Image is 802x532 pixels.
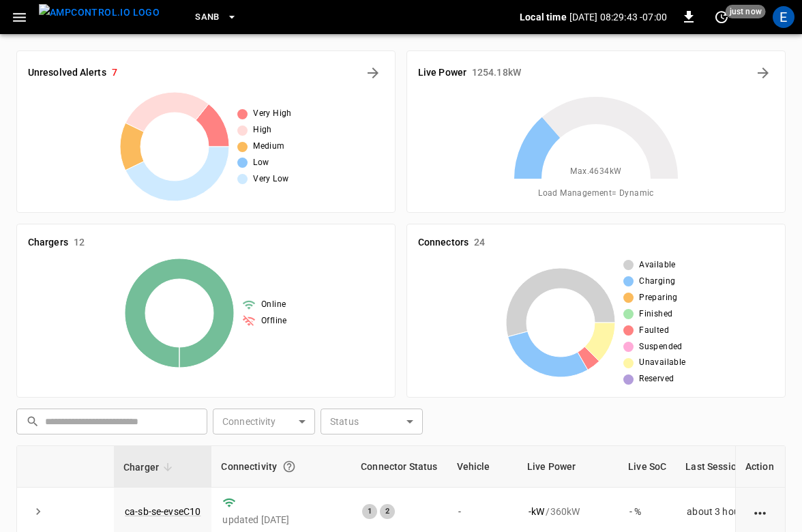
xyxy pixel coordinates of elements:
img: ampcontrol.io logo [39,4,160,21]
div: 1 [362,504,377,519]
span: Unavailable [639,356,685,370]
span: Reserved [639,372,674,386]
button: SanB [190,4,243,31]
span: Finished [639,308,672,321]
button: Energy Overview [752,62,774,84]
span: Very High [253,107,292,121]
span: Faulted [639,324,669,338]
h6: Connectors [418,235,469,250]
span: Offline [261,314,287,328]
span: just now [726,5,766,18]
div: Connectivity [221,454,342,479]
span: Medium [253,140,284,153]
button: set refresh interval [711,6,732,28]
div: action cell options [752,505,769,518]
th: Live Power [518,446,619,488]
span: Online [261,298,286,312]
span: Low [253,156,269,170]
button: expand row [28,501,48,522]
span: High [253,123,272,137]
h6: Live Power [418,65,466,80]
th: Connector Status [351,446,447,488]
p: - kW [529,505,544,518]
p: Local time [520,10,567,24]
span: Preparing [639,291,678,305]
span: Charging [639,275,675,289]
button: Connection between the charger and our software. [277,454,301,479]
h6: 12 [74,235,85,250]
h6: Chargers [28,235,68,250]
div: profile-icon [773,6,794,28]
span: Charger [123,459,177,475]
th: Action [735,446,785,488]
h6: 1254.18 kW [472,65,521,80]
span: Load Management = Dynamic [538,187,654,201]
span: Suspended [639,340,683,354]
span: SanB [195,10,220,25]
button: All Alerts [362,62,384,84]
th: Last Session [676,446,777,488]
th: Live SoC [619,446,676,488]
h6: 24 [474,235,485,250]
span: Max. 4634 kW [570,165,621,179]
span: Available [639,258,676,272]
div: 2 [380,504,395,519]
div: / 360 kW [529,505,608,518]
p: updated [DATE] [222,513,340,527]
span: Very Low [253,173,288,186]
th: Vehicle [447,446,518,488]
p: [DATE] 08:29:43 -07:00 [569,10,667,24]
h6: 7 [112,65,117,80]
a: ca-sb-se-evseC10 [125,506,200,517]
h6: Unresolved Alerts [28,65,106,80]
